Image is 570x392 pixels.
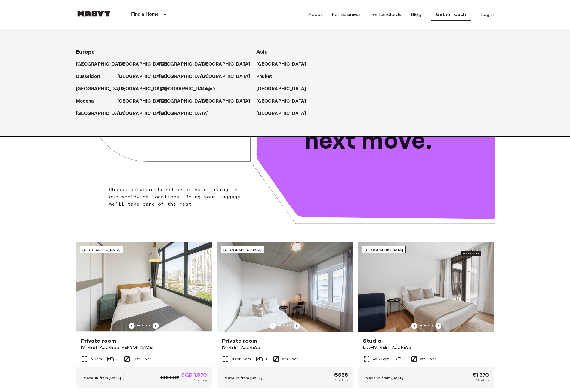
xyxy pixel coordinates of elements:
span: Europe [76,48,95,55]
span: [GEOGRAPHIC_DATA] [365,247,403,252]
p: [GEOGRAPHIC_DATA] [159,98,209,105]
span: Private room [81,337,116,345]
a: [GEOGRAPHIC_DATA] [256,61,313,68]
span: 5th Floor [420,356,436,362]
a: [GEOGRAPHIC_DATA] [159,73,215,80]
p: [GEOGRAPHIC_DATA] [117,61,168,68]
a: Get in Touch [431,8,471,21]
a: [GEOGRAPHIC_DATA] [256,98,313,105]
a: [GEOGRAPHIC_DATA] [117,110,174,117]
p: [GEOGRAPHIC_DATA] [159,110,209,117]
span: 10.68 Sqm [232,356,251,362]
p: [GEOGRAPHIC_DATA] [200,98,251,105]
span: 5th Floor [282,356,298,362]
button: Previous image [435,323,441,329]
button: Previous image [153,323,159,329]
a: Modena [76,98,100,105]
a: [GEOGRAPHIC_DATA] [117,73,174,80]
a: Marketing picture of unit DE-01-489-503-001Previous imagePrevious image[GEOGRAPHIC_DATA]StudioLis... [358,242,494,388]
img: Marketing picture of unit DE-01-489-503-001 [358,242,494,332]
a: [GEOGRAPHIC_DATA] [200,73,257,80]
span: [GEOGRAPHIC_DATA] [82,247,121,252]
span: Lisa-[STREET_ADDRESS] [363,345,489,351]
p: [GEOGRAPHIC_DATA] [117,98,168,105]
a: Marketing picture of unit DE-04-037-026-03QPrevious imagePrevious image[GEOGRAPHIC_DATA]Private r... [217,242,353,388]
p: [GEOGRAPHIC_DATA] [256,110,307,117]
span: Monthly [335,378,348,383]
a: Blog [411,11,421,18]
img: Marketing picture of unit SG-01-116-001-02 [76,242,212,332]
a: [GEOGRAPHIC_DATA] [159,98,215,105]
p: [GEOGRAPHIC_DATA] [76,110,126,117]
a: [GEOGRAPHIC_DATA] [160,85,216,93]
span: 10th Floor [133,356,151,362]
p: [GEOGRAPHIC_DATA] [256,61,307,68]
span: Monthly [194,378,207,383]
a: For Landlords [370,11,401,18]
span: €1,370 [472,372,489,378]
span: SGD 1,870 [181,372,207,378]
p: [GEOGRAPHIC_DATA] [117,85,168,93]
span: 45.2 Sqm [373,356,390,362]
span: Move-in from [DATE] [225,375,262,380]
p: [GEOGRAPHIC_DATA] [256,98,307,105]
a: Dusseldorf [76,73,107,80]
span: 6 Sqm [91,356,102,362]
span: Monthly [476,378,489,383]
span: 3 [116,356,119,362]
a: [GEOGRAPHIC_DATA] [159,61,215,68]
button: Previous image [294,323,300,329]
p: Modena [76,98,94,105]
a: Log in [481,11,495,18]
a: For Business [332,11,361,18]
a: [GEOGRAPHIC_DATA] [76,61,132,68]
span: Private room [222,337,257,345]
button: Previous image [411,323,417,329]
span: 1 [404,356,405,362]
a: Marketing picture of unit SG-01-116-001-02Previous imagePrevious image[GEOGRAPHIC_DATA]Private ro... [76,242,212,388]
p: [GEOGRAPHIC_DATA] [76,85,126,93]
a: [GEOGRAPHIC_DATA] [117,98,174,105]
p: [GEOGRAPHIC_DATA] [117,110,168,117]
span: [STREET_ADDRESS][PERSON_NAME] [81,345,207,351]
p: [GEOGRAPHIC_DATA] [160,85,210,93]
span: Move-in from [DATE] [366,375,403,380]
button: Previous image [129,323,135,329]
span: Move-in from [DATE] [84,375,121,380]
p: [GEOGRAPHIC_DATA] [256,85,307,93]
span: 4 [265,356,268,362]
span: SGD 2,337 [160,375,179,380]
span: [STREET_ADDRESS] [222,345,348,351]
p: Choose between shared or private living in our worldwide locations. Bring your luggage, we'll tak... [109,186,247,208]
p: [GEOGRAPHIC_DATA] [76,61,126,68]
p: [GEOGRAPHIC_DATA] [117,73,168,80]
span: €665 [334,372,348,378]
img: Marketing picture of unit DE-04-037-026-03Q [217,242,353,332]
p: Find a Home [131,11,159,18]
a: [GEOGRAPHIC_DATA] [76,110,132,117]
a: [GEOGRAPHIC_DATA] [159,110,215,117]
p: Phuket [256,73,272,80]
span: Studio [363,337,381,345]
p: Dusseldorf [76,73,101,80]
a: [GEOGRAPHIC_DATA] [200,98,257,105]
a: [GEOGRAPHIC_DATA] [256,85,313,93]
a: [GEOGRAPHIC_DATA] [117,85,174,93]
p: [GEOGRAPHIC_DATA] [200,61,251,68]
a: [GEOGRAPHIC_DATA] [256,110,313,117]
span: [GEOGRAPHIC_DATA] [223,247,262,252]
img: Habyt [76,11,112,17]
a: Phuket [256,73,278,80]
p: Unlock your next move. [304,96,485,156]
p: [GEOGRAPHIC_DATA] [200,73,251,80]
a: [GEOGRAPHIC_DATA] [200,61,257,68]
a: [GEOGRAPHIC_DATA] [117,61,174,68]
span: Asia [256,48,268,55]
p: [GEOGRAPHIC_DATA] [159,73,209,80]
a: [GEOGRAPHIC_DATA] [76,85,132,93]
a: About [308,11,322,18]
button: Previous image [270,323,276,329]
p: [GEOGRAPHIC_DATA] [159,61,209,68]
